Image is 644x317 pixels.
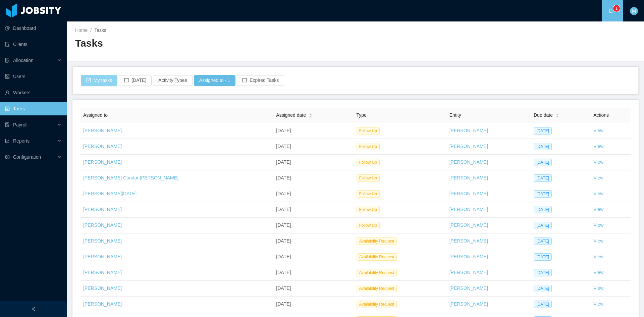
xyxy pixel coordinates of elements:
a: Home [75,28,88,33]
span: Allocation [13,58,34,63]
button: icon: check-squareMy tasks [81,75,117,86]
span: [DATE] [534,159,552,166]
a: View [593,159,603,165]
span: Follow Up [357,127,380,135]
a: View [593,270,603,275]
td: [DATE] [273,249,354,265]
i: icon: caret-up [309,112,313,114]
a: [PERSON_NAME][DATE] [83,191,137,196]
a: [PERSON_NAME] [449,159,488,165]
a: [PERSON_NAME] [449,128,488,133]
a: [PERSON_NAME] [83,270,122,275]
td: [DATE] [273,281,354,297]
a: [PERSON_NAME] [449,144,488,149]
span: [DATE] [534,253,552,261]
a: View [593,254,603,259]
a: [PERSON_NAME] [449,270,488,275]
td: [DATE] [273,123,354,139]
a: [PERSON_NAME] [449,175,488,180]
span: Availability Request [357,269,397,276]
td: [DATE] [273,233,354,249]
span: Configuration [13,154,41,160]
td: [DATE] [273,170,354,186]
td: [DATE] [273,218,354,233]
span: Availability Request [357,285,397,292]
span: M [632,7,636,15]
span: Assigned to [83,112,108,118]
button: Activity Types [153,75,192,86]
a: [PERSON_NAME] [449,191,488,196]
a: [PERSON_NAME] [83,301,122,307]
td: [DATE] [273,186,354,202]
a: [PERSON_NAME] [449,301,488,307]
button: icon: border[DATE] [119,75,152,86]
span: [DATE] [534,206,552,213]
i: icon: file-protect [5,122,10,127]
a: icon: auditClients [5,38,62,51]
a: icon: profileTasks [5,102,62,115]
span: Follow Up [357,222,380,229]
span: Follow Up [357,174,380,182]
td: [DATE] [273,265,354,281]
span: Tasks [94,28,106,33]
a: [PERSON_NAME] [83,159,122,165]
td: [DATE] [273,139,354,155]
a: View [593,238,603,244]
span: [DATE] [534,285,552,292]
a: [PERSON_NAME] Cóndor [PERSON_NAME] [83,175,178,180]
span: Reports [13,138,30,144]
i: icon: setting [5,155,10,159]
a: [PERSON_NAME] [449,222,488,228]
a: View [593,191,603,196]
button: Assigned to · 1 [194,75,236,86]
div: Sort [309,112,313,117]
a: [PERSON_NAME] [83,128,122,133]
span: Follow Up [357,159,380,166]
span: Assigned date [276,112,306,119]
a: [PERSON_NAME] [83,285,122,291]
a: View [593,301,603,307]
span: [DATE] [534,190,552,198]
button: icon: borderExpired Tasks [237,75,284,86]
span: [DATE] [534,269,552,276]
span: Actions [593,112,609,118]
span: Payroll [13,122,28,127]
span: Type [357,112,367,118]
span: Availability Request [357,301,397,308]
span: / [90,28,92,33]
span: Availability Request [357,237,397,245]
i: icon: bell [608,8,613,13]
a: View [593,175,603,180]
span: Entity [449,112,461,118]
sup: 1 [613,5,620,12]
a: [PERSON_NAME] [83,222,122,228]
span: [DATE] [534,237,552,245]
td: [DATE] [273,202,354,218]
td: [DATE] [273,155,354,170]
p: 1 [615,5,618,12]
td: [DATE] [273,297,354,312]
span: [DATE] [534,222,552,229]
a: [PERSON_NAME] [83,238,122,244]
a: [PERSON_NAME] [449,285,488,291]
a: [PERSON_NAME] [449,207,488,212]
a: View [593,207,603,212]
span: Availability Request [357,253,397,261]
a: [PERSON_NAME] [449,238,488,244]
a: View [593,144,603,149]
span: [DATE] [534,301,552,308]
a: [PERSON_NAME] [83,144,122,149]
span: Follow Up [357,206,380,213]
span: Follow Up [357,190,380,198]
i: icon: solution [5,58,10,63]
i: icon: caret-up [556,112,559,114]
div: Sort [555,112,559,117]
i: icon: caret-down [556,115,559,117]
span: [DATE] [534,127,552,135]
span: Due date [534,112,553,119]
a: View [593,222,603,228]
a: [PERSON_NAME] [83,207,122,212]
h2: Tasks [75,37,356,50]
a: icon: robotUsers [5,70,62,83]
a: View [593,128,603,133]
